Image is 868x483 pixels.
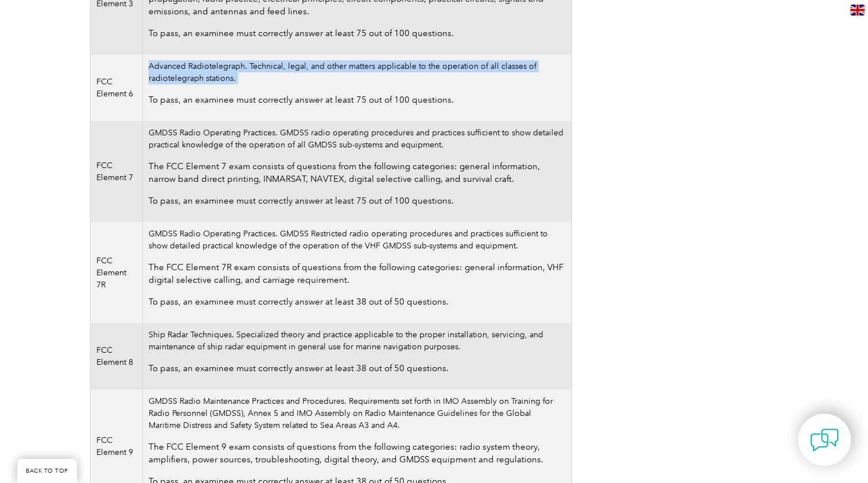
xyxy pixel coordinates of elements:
p: To pass, an examinee must correctly answer at least 38 out of 50 questions. [149,362,565,375]
td: GMDSS Radio Operating Practices. GMDSS radio operating procedures and practices sufficient to sho... [143,121,571,222]
td: Advanced Radiotelegraph. Technical, legal, and other matters applicable to the operation of all c... [143,54,571,121]
td: FCC Element 7 [90,121,143,222]
p: The FCC Element 7 exam consists of questions from the following categories: general information, ... [149,160,565,185]
td: FCC Element 6 [90,54,143,121]
td: GMDSS Radio Operating Practices. GMDSS Restricted radio operating procedures and practices suffic... [143,222,571,323]
p: To pass, an examinee must correctly answer at least 75 out of 100 questions. [149,194,565,207]
p: The FCC Element 7R exam consists of questions from the following categories: general information,... [149,261,565,286]
a: BACK TO TOP [17,459,77,483]
p: To pass, an examinee must correctly answer at least 75 out of 100 questions. [149,94,565,106]
img: en [850,5,865,15]
td: Ship Radar Techniques. Specialized theory and practice applicable to the proper installation, ser... [143,323,571,389]
p: The FCC Element 9 exam consists of questions from the following categories: radio system theory, ... [149,441,565,466]
img: contact-chat.png [810,426,839,454]
td: FCC Element 7R [90,222,143,323]
p: To pass, an examinee must correctly answer at least 38 out of 50 questions. [149,295,565,308]
p: To pass, an examinee must correctly answer at least 75 out of 100 questions. [149,27,565,40]
td: FCC Element 8 [90,323,143,389]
